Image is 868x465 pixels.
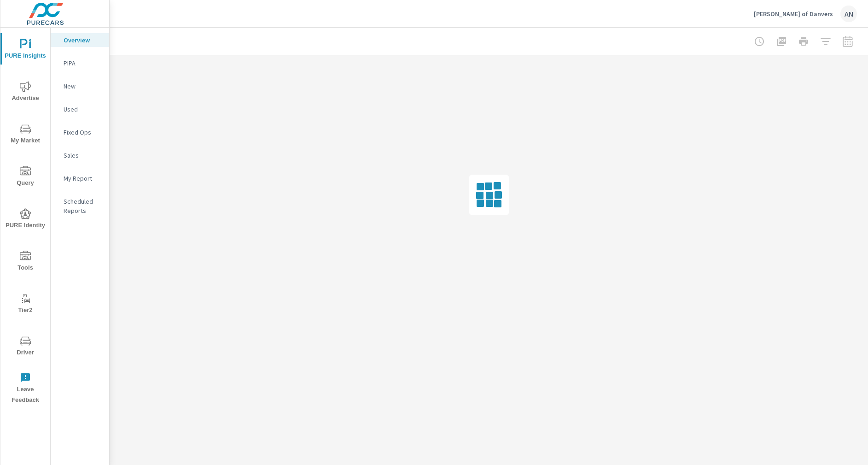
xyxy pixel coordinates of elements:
p: Sales [64,151,102,160]
div: Sales [51,148,109,162]
p: New [64,82,102,91]
p: Overview [64,35,102,45]
span: My Market [3,124,47,146]
p: My Report [64,174,102,183]
div: New [51,79,109,93]
p: Fixed Ops [64,128,102,137]
span: Tools [3,251,47,273]
div: Overview [51,33,109,47]
div: AN [840,6,857,22]
div: My Report [51,171,109,185]
p: PIPA [64,59,102,68]
span: PURE Identity [3,208,47,231]
div: Scheduled Reports [51,194,109,218]
div: Fixed Ops [51,125,109,139]
div: PIPA [51,56,109,70]
span: Driver [3,336,47,358]
p: Used [64,105,102,114]
p: [PERSON_NAME] of Danvers [754,10,833,18]
span: Advertise [3,81,47,104]
div: Used [51,102,109,116]
span: Query [3,166,47,188]
p: Scheduled Reports [64,197,102,215]
span: Tier2 [3,293,47,316]
div: nav menu [0,28,50,409]
span: PURE Insights [3,39,47,61]
span: Leave Feedback [3,372,47,406]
